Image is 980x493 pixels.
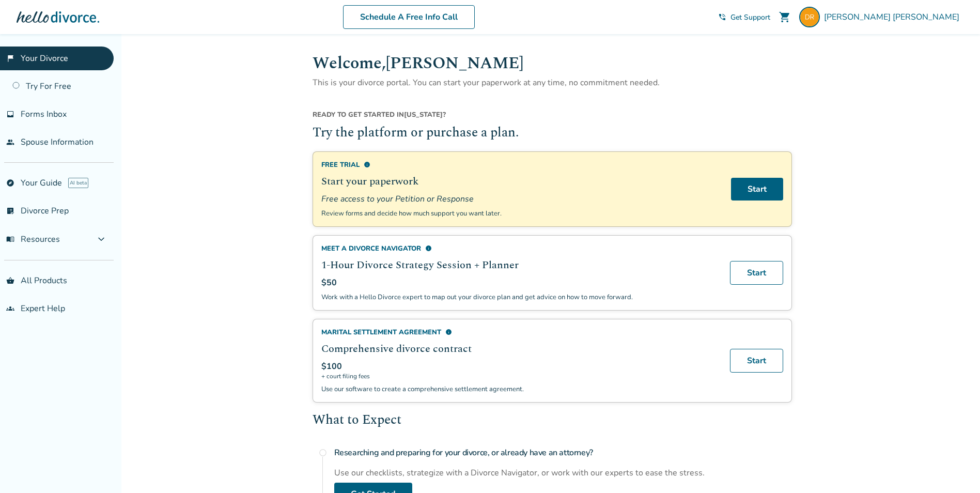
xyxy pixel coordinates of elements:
span: [PERSON_NAME] [PERSON_NAME] [824,11,963,23]
span: phone_in_talk [718,13,726,21]
span: Get Support [730,12,770,22]
span: menu_book [6,235,14,243]
div: Use our checklists, strategize with a Divorce Navigator, or work with our experts to ease the str... [334,467,792,479]
a: Schedule A Free Info Call [343,5,475,29]
p: Use our software to create a comprehensive settlement agreement. [321,384,718,394]
a: Start [730,261,783,285]
span: shopping_cart [779,11,791,23]
span: info [364,161,370,168]
span: Forms Inbox [21,109,67,120]
span: $50 [321,277,337,288]
span: expand_more [95,233,107,245]
span: Resources [6,234,60,245]
div: Meet a divorce navigator [321,244,718,253]
h2: Try the platform or purchase a plan. [313,124,792,143]
span: shopping_basket [6,276,14,285]
span: radio_button_unchecked [319,449,327,457]
span: groups [6,304,14,313]
p: This is your divorce portal. You can start your paperwork at any time, no commitment needed. [313,76,792,89]
span: Ready to get started in [313,110,404,119]
span: people [6,138,14,146]
div: [US_STATE] ? [313,110,792,124]
a: Start [731,178,783,201]
span: $100 [321,361,342,372]
div: Free Trial [321,160,719,170]
span: explore [6,179,14,187]
div: Marital Settlement Agreement [321,328,718,337]
span: info [445,329,452,335]
span: inbox [6,110,14,118]
p: Review forms and decide how much support you want later. [321,209,719,218]
h4: Researching and preparing for your divorce, or already have an attorney? [334,442,792,463]
span: info [425,245,432,252]
span: + court filing fees [321,372,718,380]
span: list_alt_check [6,207,14,215]
img: drosenberg714@gmail.com [799,7,820,27]
a: Start [730,349,783,373]
h1: Welcome, [PERSON_NAME] [313,51,792,76]
h2: Comprehensive divorce contract [321,341,718,357]
span: Free access to your Petition or Response [321,193,719,205]
h2: 1-Hour Divorce Strategy Session + Planner [321,257,718,273]
h2: What to Expect [313,411,792,430]
span: flag_2 [6,54,14,63]
a: phone_in_talkGet Support [718,12,770,22]
h2: Start your paperwork [321,174,719,189]
span: AI beta [68,178,88,188]
p: Work with a Hello Divorce expert to map out your divorce plan and get advice on how to move forward. [321,292,718,302]
iframe: Chat Widget [928,443,980,493]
